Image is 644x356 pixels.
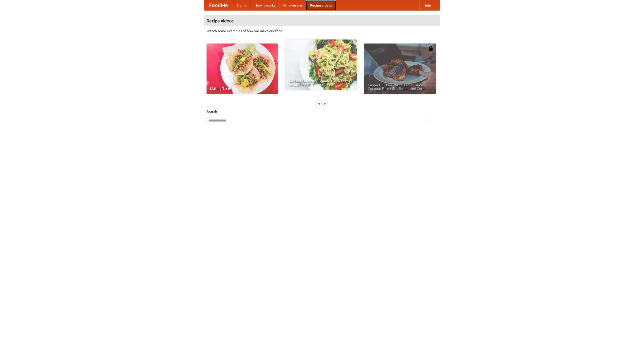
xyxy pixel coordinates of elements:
div: « [317,100,321,107]
a: Home [233,0,251,10]
a: Help [419,0,435,10]
a: Recipe videos [306,0,336,10]
p: Watch some examples of how we make our food! [207,28,437,33]
a: An Easy, Summery Tomato Pasta That's Ready for Fall [285,39,357,90]
div: » [323,100,327,107]
h4: Recipe videos [204,16,440,26]
a: Who we are [279,0,306,10]
a: How it works [251,0,279,10]
img: 483408.png [428,46,433,51]
h5: Search [207,109,437,114]
a: FoodMe [204,0,233,10]
a: Making Tacos [207,44,278,94]
span: An Easy, Summery Tomato Pasta That's Ready for Fall [289,79,353,86]
span: Making Tacos [210,87,274,90]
